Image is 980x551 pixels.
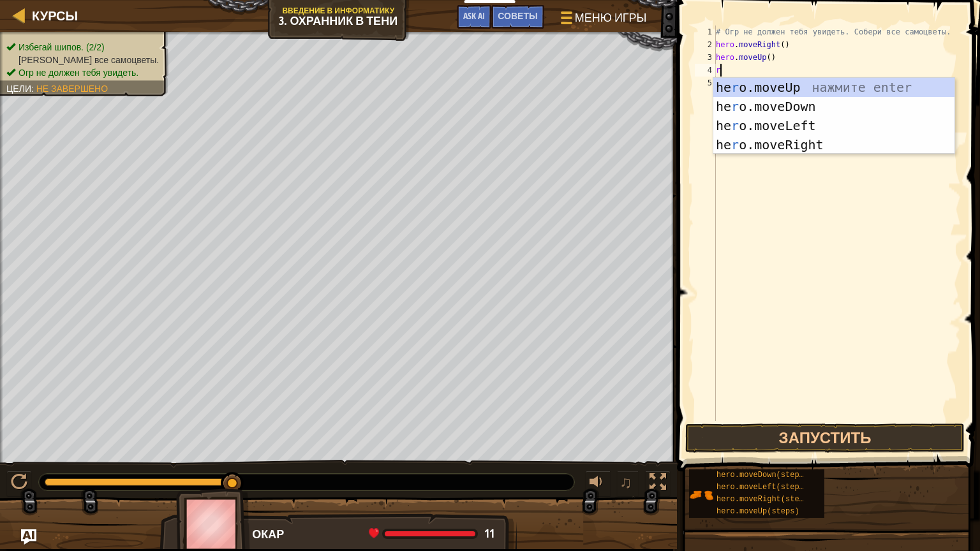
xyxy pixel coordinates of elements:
span: Ask AI [463,10,485,22]
button: Регулировать громкость [585,471,611,497]
button: Ask AI [457,5,491,29]
button: Запустить [685,423,965,453]
span: 11 [484,525,494,541]
li: Огр не должен тебя увидеть. [6,66,159,79]
span: [PERSON_NAME] все самоцветы. [19,55,159,65]
div: 4 [695,64,716,77]
span: Не завершено [36,84,108,94]
span: Огр не должен тебя увидеть. [19,68,138,78]
span: Советы [498,10,537,22]
div: 5 [695,77,716,89]
div: 2 [695,38,716,51]
span: ♫ [620,473,632,492]
a: Курсы [26,7,78,24]
button: Ctrl + P: Pause [6,471,32,497]
span: Цели [6,84,31,94]
span: hero.moveRight(steps) [716,495,813,504]
div: 3 [695,51,716,64]
span: Меню игры [575,10,647,26]
button: ♫ [617,471,639,497]
div: health: 11 / 11 [369,528,494,540]
div: Окар [252,526,504,543]
span: hero.moveUp(steps) [716,507,799,516]
img: portrait.png [689,483,713,507]
span: hero.moveLeft(steps) [716,483,808,492]
li: Избегай шипов. [6,41,159,54]
span: Избегай шипов. (2/2) [19,42,105,52]
button: Ask AI [21,529,36,545]
span: Курсы [32,7,78,24]
span: : [31,84,36,94]
button: Меню игры [551,5,655,35]
span: hero.moveDown(steps) [716,471,808,480]
button: Переключить полноэкранный режим [645,471,671,497]
li: Собери все самоцветы. [6,54,159,66]
div: 1 [695,26,716,38]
